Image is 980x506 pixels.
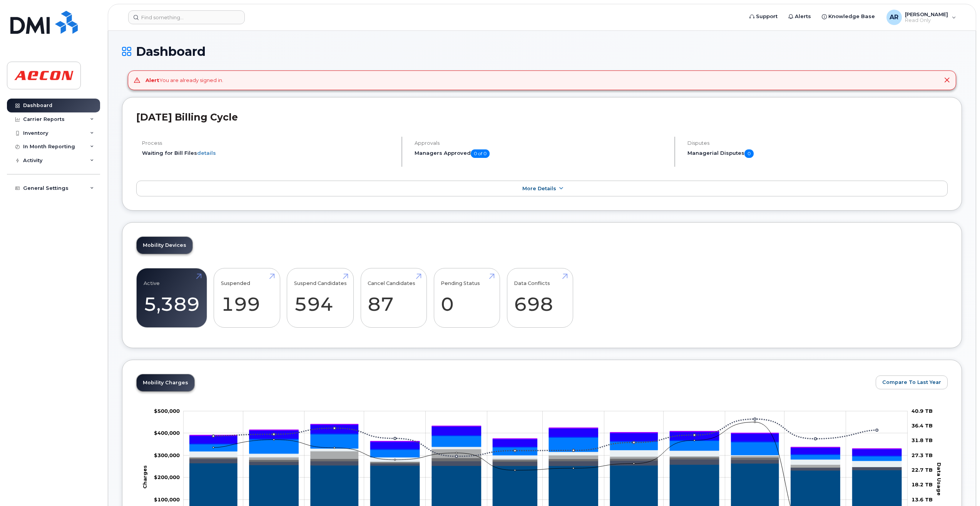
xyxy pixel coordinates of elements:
g: $0 [154,452,180,458]
g: HST [189,425,901,455]
a: Suspended 199 [221,273,273,323]
tspan: Data Usage [936,462,942,496]
a: Cancel Candidates 87 [368,273,420,323]
g: Features [189,434,901,461]
h1: Dashboard [122,45,962,58]
strong: Alert [145,77,159,83]
tspan: $300,000 [154,452,180,458]
tspan: 40.9 TB [911,408,933,414]
g: $0 [154,408,180,414]
h5: Managerial Disputes [687,149,948,158]
span: Compare To Last Year [882,379,941,386]
div: You are already signed in. [145,77,223,84]
tspan: 18.2 TB [911,481,933,488]
g: $0 [154,430,180,436]
g: Hardware [189,447,901,467]
g: QST [189,424,901,449]
tspan: 36.4 TB [911,422,933,429]
tspan: 31.8 TB [911,437,933,443]
a: details [197,150,216,156]
a: Mobility Devices [137,237,192,254]
span: More Details [522,186,556,191]
li: Waiting for Bill Files [142,149,395,157]
g: PST [189,424,901,449]
h4: Disputes [687,140,948,146]
tspan: $500,000 [154,408,180,414]
tspan: $200,000 [154,474,180,480]
tspan: $400,000 [154,430,180,436]
tspan: 27.3 TB [911,452,933,458]
a: Mobility Charges [137,374,194,391]
a: Pending Status 0 [441,273,493,323]
tspan: 22.7 TB [911,467,933,473]
span: 0 [744,149,754,158]
g: $0 [154,474,180,480]
a: Suspend Candidates 594 [294,273,347,323]
g: $0 [154,496,180,503]
g: GST [189,433,901,456]
h2: [DATE] Billing Cycle [136,111,948,123]
tspan: Charges [142,465,148,489]
h4: Process [142,140,395,146]
a: Data Conflicts 698 [514,273,566,323]
h4: Approvals [415,140,667,146]
button: Compare To Last Year [876,375,948,389]
tspan: $100,000 [154,496,180,503]
a: Active 5,389 [144,273,200,323]
span: 0 of 0 [471,149,490,158]
h5: Managers Approved [415,149,667,158]
tspan: 13.6 TB [911,496,933,503]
